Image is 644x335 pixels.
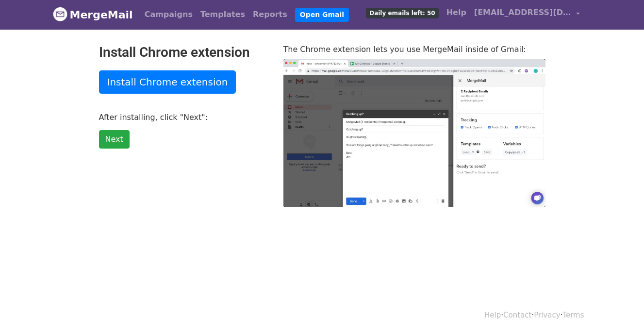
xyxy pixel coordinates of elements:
[295,8,349,22] a: Open Gmail
[534,311,560,319] a: Privacy
[562,311,584,319] a: Terms
[595,288,644,335] iframe: Chat Widget
[53,7,67,21] img: MergeMail logo
[141,5,197,24] a: Campaigns
[53,4,133,25] a: MergeMail
[99,112,269,122] p: After installing, click "Next":
[362,3,442,22] a: Daily emails left: 50
[99,70,236,94] a: Install Chrome extension
[503,311,531,319] a: Contact
[470,3,584,26] a: [EMAIL_ADDRESS][DOMAIN_NAME]
[249,5,291,24] a: Reports
[474,7,571,18] span: [EMAIL_ADDRESS][DOMAIN_NAME]
[99,44,269,61] h2: Install Chrome extension
[197,5,249,24] a: Templates
[99,130,130,149] a: Next
[366,8,438,18] span: Daily emails left: 50
[484,311,501,319] a: Help
[443,3,470,22] a: Help
[283,44,545,54] p: The Chrome extension lets you use MergeMail inside of Gmail:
